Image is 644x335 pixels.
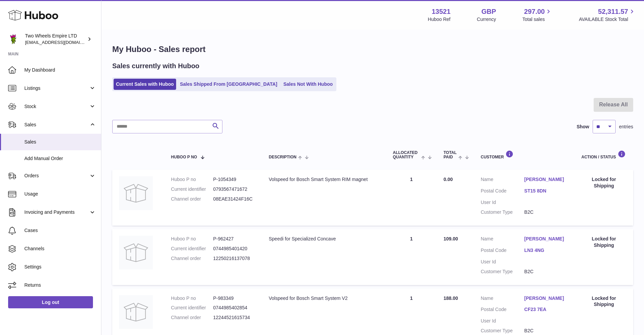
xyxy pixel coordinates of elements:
[581,236,626,249] div: Locked for Shipping
[481,236,524,244] dt: Name
[524,295,568,302] a: [PERSON_NAME]
[24,85,89,92] span: Listings
[24,191,96,197] span: Usage
[581,295,626,308] div: Locked for Shipping
[481,268,524,275] dt: Customer Type
[24,173,89,179] span: Orders
[481,150,568,159] div: Customer
[481,247,524,255] dt: Postal Code
[581,150,626,159] div: Action / Status
[269,155,296,159] span: Description
[24,282,96,288] span: Returns
[524,236,568,242] a: [PERSON_NAME]
[524,209,568,215] dd: B2C
[171,305,213,311] dt: Current identifier
[481,188,524,196] dt: Postal Code
[481,176,524,184] dt: Name
[393,151,420,159] span: ALLOCATED Quantity
[428,16,451,23] div: Huboo Ref
[386,170,437,226] td: 1
[24,122,89,128] span: Sales
[481,306,524,314] dt: Postal Code
[481,259,524,265] dt: User Id
[171,176,213,183] dt: Huboo P no
[213,246,255,252] dd: 0744985401420
[24,139,96,145] span: Sales
[444,295,458,301] span: 188.00
[24,103,89,110] span: Stock
[598,7,628,16] span: 52,311.57
[171,246,213,252] dt: Current identifier
[171,295,213,302] dt: Huboo P no
[114,79,176,90] a: Current Sales with Huboo
[213,255,255,262] dd: 12250216137078
[171,255,213,262] dt: Channel order
[444,151,457,159] span: Total paid
[119,176,153,210] img: no-photo.jpg
[444,236,458,241] span: 109.00
[25,33,86,46] div: Two Wheels Empire LTD
[281,79,335,90] a: Sales Not With Huboo
[524,268,568,275] dd: B2C
[24,155,96,162] span: Add Manual Order
[522,7,552,23] a: 297.00 Total sales
[269,236,379,242] div: Speedi for Specialized Concave
[269,176,379,183] div: Volspeed for Bosch Smart System RIM magnet
[524,188,568,194] a: ST15 8DN
[269,295,379,302] div: Volspeed for Bosch Smart System V2
[24,67,96,73] span: My Dashboard
[112,44,633,55] h1: My Huboo - Sales report
[8,34,18,44] img: justas@twowheelsempire.com
[171,314,213,321] dt: Channel order
[524,328,568,334] dd: B2C
[8,296,93,308] a: Log out
[112,61,199,71] h2: Sales currently with Huboo
[25,40,99,45] span: [EMAIL_ADDRESS][DOMAIN_NAME]
[213,196,255,202] dd: 08EAE31424F16C
[581,176,626,189] div: Locked for Shipping
[171,186,213,192] dt: Current identifier
[477,16,496,23] div: Currency
[171,236,213,242] dt: Huboo P no
[213,305,255,311] dd: 0744985402854
[524,176,568,183] a: [PERSON_NAME]
[432,7,451,16] strong: 13521
[213,186,255,192] dd: 0793567471672
[213,236,255,242] dd: P-962427
[481,318,524,324] dt: User Id
[24,209,89,215] span: Invoicing and Payments
[119,236,153,269] img: no-photo.jpg
[577,124,589,130] label: Show
[386,229,437,285] td: 1
[619,124,633,130] span: entries
[24,246,96,252] span: Channels
[177,79,280,90] a: Sales Shipped From [GEOGRAPHIC_DATA]
[579,7,636,23] a: 52,311.57 AVAILABLE Stock Total
[213,314,255,321] dd: 12244521615734
[24,264,96,270] span: Settings
[579,16,636,23] span: AVAILABLE Stock Total
[444,177,453,182] span: 0.00
[213,176,255,183] dd: P-1054349
[481,209,524,215] dt: Customer Type
[171,155,197,159] span: Huboo P no
[171,196,213,202] dt: Channel order
[481,199,524,206] dt: User Id
[24,227,96,234] span: Cases
[524,306,568,313] a: CF23 7EA
[481,295,524,303] dt: Name
[522,16,552,23] span: Total sales
[524,247,568,254] a: LN3 4NG
[481,328,524,334] dt: Customer Type
[213,295,255,302] dd: P-983349
[524,7,545,16] span: 297.00
[481,7,496,16] strong: GBP
[119,295,153,329] img: no-photo.jpg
